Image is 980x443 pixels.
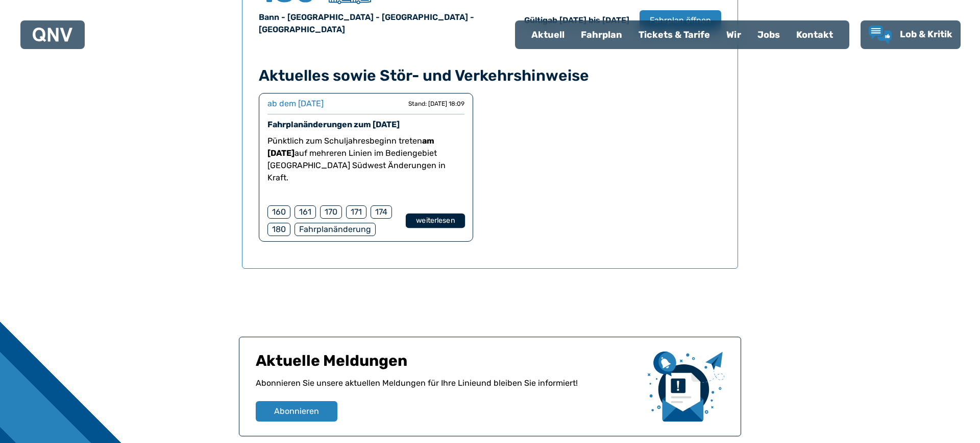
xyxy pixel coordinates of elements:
[346,205,366,219] div: 171
[749,21,788,48] a: Jobs
[267,223,290,236] div: 180
[788,21,841,48] a: Kontakt
[267,136,434,158] strong: am [DATE]
[650,14,711,27] span: Fahrplan öffnen
[648,352,724,422] img: newsletter
[33,25,72,45] a: QNV Logo
[267,120,400,129] a: Fahrplanänderungen zum [DATE]
[406,214,465,228] button: weiterlesen
[524,14,629,27] div: Gültig ab [DATE] bis [DATE]
[256,352,640,377] h1: Aktuelle Meldungen
[267,205,290,219] div: 160
[869,26,952,44] a: Lob & Kritik
[267,98,324,110] div: ab dem [DATE]
[523,21,573,48] a: Aktuell
[573,21,630,48] a: Fahrplan
[259,66,721,85] h4: Aktuelles sowie Stör- und Verkehrshinweise
[256,401,337,422] button: Abonnieren
[259,11,478,36] div: Bann - [GEOGRAPHIC_DATA] - [GEOGRAPHIC_DATA] - [GEOGRAPHIC_DATA]
[256,377,640,401] p: Abonnieren Sie unsere aktuellen Meldungen für Ihre Linie und bleiben Sie informiert!
[718,21,749,48] a: Wir
[406,214,464,228] a: weiterlesen
[295,205,316,219] div: 161
[267,135,464,184] p: Pünktlich zum Schuljahresbeginn treten auf mehreren Linien im Bediengebiet [GEOGRAPHIC_DATA] Südw...
[371,205,392,219] div: 174
[274,405,319,417] span: Abonnieren
[630,21,718,48] a: Tickets & Tarife
[33,28,72,42] img: QNV Logo
[320,205,342,219] div: 170
[408,100,464,108] div: Stand: [DATE] 18:09
[640,10,721,31] button: Fahrplan öffnen
[900,29,952,40] span: Lob & Kritik
[295,223,376,236] div: Fahrplanänderung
